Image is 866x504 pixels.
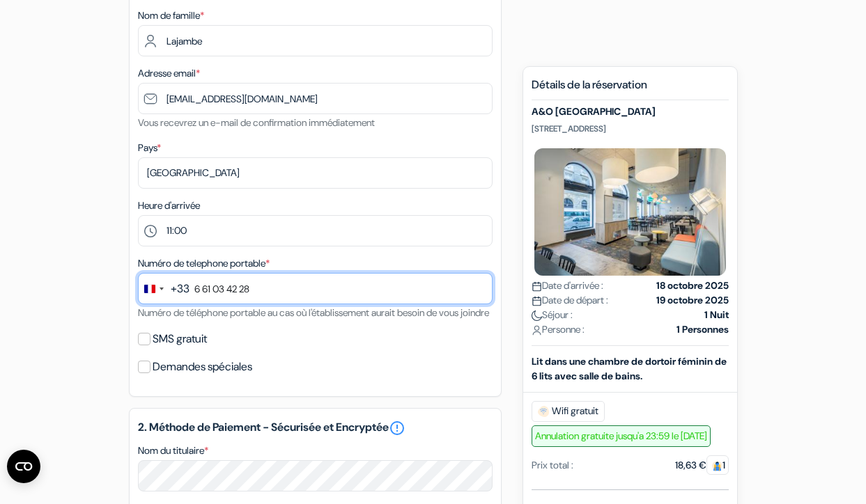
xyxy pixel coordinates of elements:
strong: 1 Personnes [676,322,729,337]
img: calendar.svg [532,296,542,306]
img: guest.svg [712,461,722,471]
label: Numéro de telephone portable [138,256,270,271]
small: Vous recevrez un e-mail de confirmation immédiatement [138,116,375,129]
p: [STREET_ADDRESS] [532,123,729,134]
label: Nom de famille [138,8,204,23]
div: +33 [171,281,190,297]
strong: 1 Nuit [704,308,729,322]
span: Annulation gratuite jusqu'a 23:59 le [DATE] [532,425,711,447]
span: Wifi gratuit [532,401,605,422]
img: calendar.svg [532,281,542,292]
label: SMS gratuit [153,329,207,349]
span: Personne : [532,322,585,337]
img: user_icon.svg [532,325,542,336]
label: Demandes spéciales [153,357,252,377]
small: Numéro de téléphone portable au cas où l'établissement aurait besoin de vous joindre [138,306,489,319]
div: 18,63 € [675,458,729,473]
img: moon.svg [532,310,542,321]
div: Prix total : [532,458,573,473]
strong: 19 octobre 2025 [656,293,729,308]
h5: Détails de la réservation [532,78,729,100]
button: Ouvrir le widget CMP [7,450,40,483]
input: 6 12 34 56 78 [138,273,493,304]
input: Entrer le nom de famille [138,25,493,56]
h5: A&O [GEOGRAPHIC_DATA] [532,106,729,118]
a: error_outline [389,420,405,436]
strong: 18 octobre 2025 [656,278,729,293]
h5: 2. Méthode de Paiement - Sécurisée et Encryptée [138,420,493,436]
button: Change country, selected France (+33) [139,274,190,304]
label: Adresse email [138,66,200,81]
span: 1 [706,455,729,475]
span: Date d'arrivée : [532,278,603,293]
input: Entrer adresse e-mail [138,83,493,114]
span: Date de départ : [532,293,608,308]
img: free_wifi.svg [538,406,549,417]
span: Séjour : [532,308,573,322]
b: Lit dans une chambre de dortoir féminin de 6 lits avec salle de bains. [532,355,727,382]
label: Heure d'arrivée [138,198,200,213]
label: Pays [138,141,161,155]
label: Nom du titulaire [138,443,208,458]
